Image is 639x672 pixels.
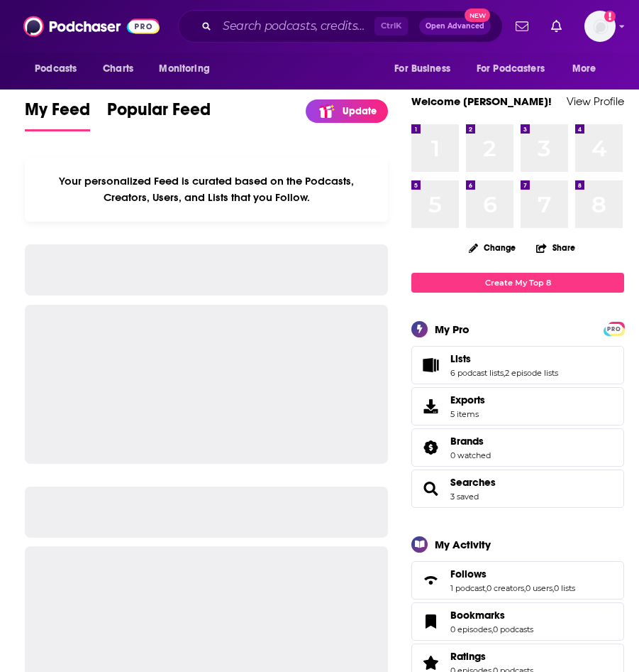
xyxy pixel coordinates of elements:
[450,568,487,580] span: Follows
[572,59,596,79] span: More
[450,450,491,460] a: 0 watched
[416,355,445,375] a: Lists
[411,602,624,641] span: Bookmarks
[107,99,211,129] span: Popular Feed
[178,10,503,43] div: Search podcasts, credits, & more...
[435,323,469,336] div: My Pro
[450,352,558,365] a: Lists
[411,561,624,600] span: Follows
[485,583,487,593] span: ,
[510,14,534,38] a: Show notifications dropdown
[416,612,445,632] a: Bookmarks
[526,583,552,593] a: 0 users
[411,94,552,108] a: Welcome [PERSON_NAME]!
[426,23,484,30] span: Open Advanced
[450,568,575,580] a: Follows
[450,394,485,406] span: Exports
[35,59,77,79] span: Podcasts
[435,538,491,551] div: My Activity
[552,583,554,593] span: ,
[567,94,624,108] a: View Profile
[487,583,524,593] a: 0 creators
[606,323,623,333] a: PRO
[416,479,445,499] a: Searches
[450,435,491,448] a: Brands
[460,239,524,256] button: Change
[450,609,505,622] span: Bookmarks
[477,59,545,79] span: For Podcasters
[394,59,450,79] span: For Business
[94,55,142,82] a: Charts
[159,59,209,79] span: Monitoring
[606,324,623,335] span: PRO
[306,99,388,123] a: Update
[505,368,558,378] a: 2 episode lists
[467,55,565,82] button: open menu
[584,11,616,42] button: Show profile menu
[419,18,491,35] button: Open AdvancedNew
[411,387,624,426] a: Exports
[554,583,575,593] a: 0 lists
[604,11,616,22] svg: Add a profile image
[584,11,616,42] img: User Profile
[25,99,90,129] span: My Feed
[504,368,505,378] span: ,
[450,650,486,663] span: Ratings
[450,650,533,663] a: Ratings
[450,352,471,365] span: Lists
[217,15,374,38] input: Search podcasts, credits, & more...
[25,157,388,222] div: Your personalized Feed is curated based on the Podcasts, Creators, Users, and Lists that you Follow.
[450,476,496,489] a: Searches
[493,624,533,634] a: 0 podcasts
[450,583,485,593] a: 1 podcast
[149,55,228,82] button: open menu
[25,55,95,82] button: open menu
[450,409,485,419] span: 5 items
[23,13,160,40] img: Podchaser - Follow, Share and Rate Podcasts
[584,11,616,42] span: Logged in as samanthawu
[450,624,491,634] a: 0 episodes
[103,59,133,79] span: Charts
[465,9,490,22] span: New
[416,396,445,416] span: Exports
[374,17,408,36] span: Ctrl K
[416,438,445,457] a: Brands
[450,435,484,448] span: Brands
[343,105,377,117] p: Update
[535,234,575,261] button: Share
[562,55,614,82] button: open menu
[411,346,624,384] span: Lists
[411,470,624,508] span: Searches
[411,428,624,467] span: Brands
[545,14,567,38] a: Show notifications dropdown
[450,492,479,502] a: 3 saved
[491,624,493,634] span: ,
[450,609,533,622] a: Bookmarks
[411,273,624,292] a: Create My Top 8
[450,368,504,378] a: 6 podcast lists
[107,99,211,131] a: Popular Feed
[25,99,90,131] a: My Feed
[416,570,445,590] a: Follows
[384,55,468,82] button: open menu
[524,583,526,593] span: ,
